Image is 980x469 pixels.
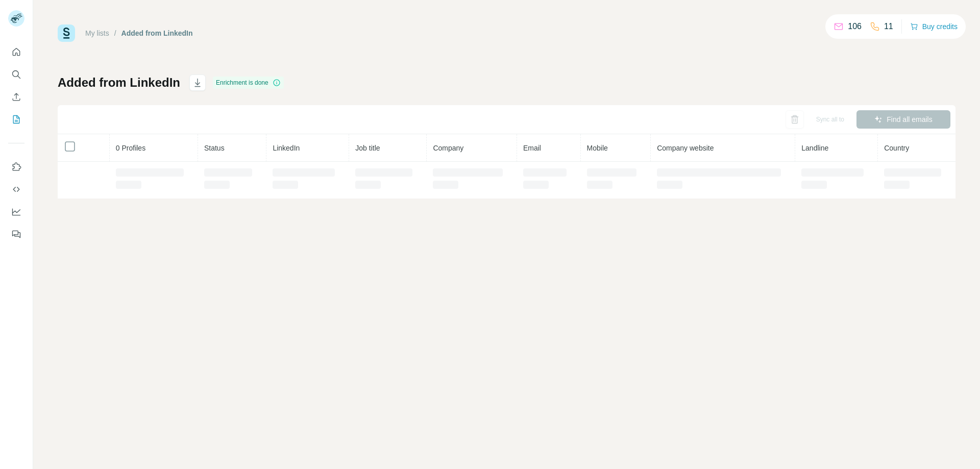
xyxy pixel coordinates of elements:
p: 11 [884,20,893,33]
span: Company website [657,144,714,152]
button: My lists [8,110,24,129]
span: Email [523,144,541,152]
span: Job title [355,144,380,152]
span: Mobile [587,144,608,152]
button: Use Surfe on LinkedIn [8,158,24,176]
span: Landline [801,144,828,152]
button: Buy credits [910,19,958,34]
span: LinkedIn [273,144,300,152]
img: Surfe Logo [58,24,75,42]
span: Country [884,144,909,152]
span: Company [433,144,463,152]
h1: Added from LinkedIn [58,75,180,91]
button: Search [8,65,24,84]
p: 106 [848,20,862,33]
li: / [114,28,116,38]
span: 0 Profiles [116,144,145,152]
button: Quick start [8,43,24,61]
span: Status [204,144,225,152]
div: Added from LinkedIn [121,28,193,38]
button: Feedback [8,225,24,243]
div: Enrichment is done [213,77,284,89]
button: Dashboard [8,203,24,221]
button: Use Surfe API [8,180,24,199]
button: Enrich CSV [8,88,24,106]
a: My lists [85,29,109,37]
